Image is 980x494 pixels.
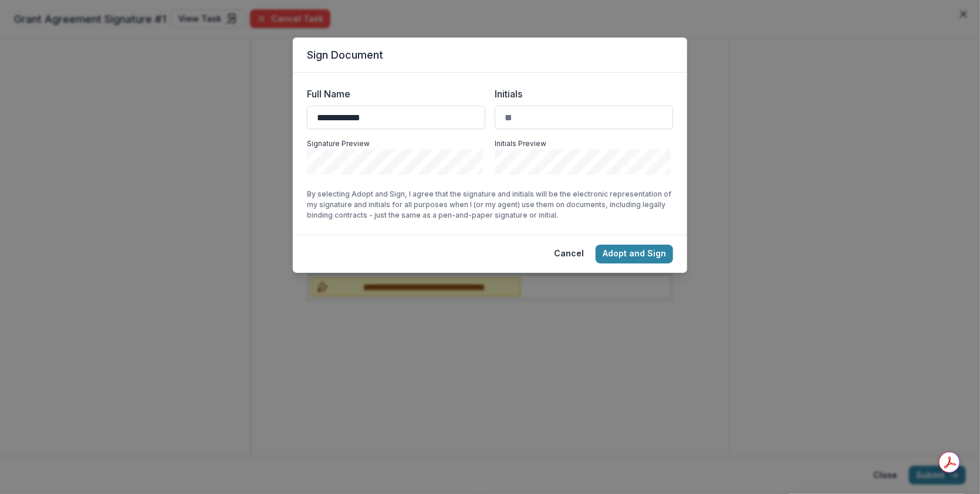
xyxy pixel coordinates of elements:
[307,87,478,101] label: Full Name
[293,38,687,73] header: Sign Document
[596,245,673,263] button: Adopt and Sign
[547,245,591,263] button: Cancel
[495,87,666,101] label: Initials
[307,138,485,149] p: Signature Preview
[495,138,673,149] p: Initials Preview
[307,189,673,221] p: By selecting Adopt and Sign, I agree that the signature and initials will be the electronic repre...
